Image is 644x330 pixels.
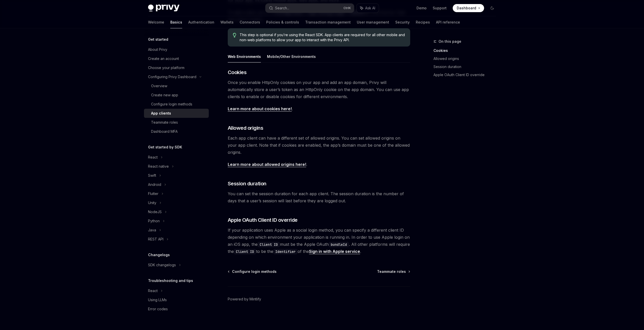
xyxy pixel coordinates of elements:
span: On this page [439,38,461,45]
div: React [148,288,158,294]
span: Each app client can have a different set of allowed origins. You can set allowed origins on your ... [228,135,410,156]
span: Apple OAuth Client ID override [228,216,298,224]
span: . [228,161,410,168]
a: Apple OAuth Client ID override [433,71,500,79]
code: bundleId [329,242,349,247]
a: About Privy [144,45,209,54]
a: Session duration [433,63,500,71]
div: Configure login methods [151,101,192,107]
a: Connectors [240,16,260,28]
a: Powered by Mintlify [228,297,261,302]
button: Toggle dark mode [488,4,496,12]
a: Welcome [148,16,164,28]
div: REST API [148,236,163,242]
img: dark logo [148,5,179,12]
span: Cookies [228,69,247,76]
a: Configure login methods [228,269,277,274]
a: Authentication [188,16,214,28]
div: SDK changelogs [148,262,176,268]
button: Search...CtrlK [265,4,354,13]
span: Session duration [228,180,266,187]
span: Ctrl K [343,6,351,10]
span: You can set the session duration for each app client. The session duration is the number of days ... [228,190,410,204]
h5: Get started [148,36,168,42]
a: Create new app [144,91,209,100]
h5: Get started by SDK [148,144,182,150]
a: Basics [170,16,182,28]
a: Demo [417,6,427,11]
a: Teammate roles [377,269,410,274]
span: This step is optional if you’re using the React SDK. App clients are required for all other mobil... [240,32,405,42]
div: Teammate roles [151,119,178,125]
a: Wallets [220,16,234,28]
div: Create an account [148,56,179,62]
a: Overview [144,81,209,91]
a: Configure login methods [144,100,209,109]
a: Policies & controls [266,16,299,28]
div: About Privy [148,47,167,53]
div: Unity [148,200,156,206]
a: Cookies [433,47,500,55]
a: API reference [436,16,460,28]
div: React [148,154,158,160]
button: Web Environments [228,51,261,62]
code: Client ID [258,242,280,247]
div: Error codes [148,306,168,312]
span: Configure login methods [232,269,277,274]
a: User management [357,16,389,28]
div: Using LLMs [148,297,167,303]
a: Support [433,6,447,11]
div: Configuring Privy Dashboard [148,74,196,80]
span: If your application uses Apple as a social login method, you can specify a different client ID de... [228,227,410,255]
a: Dashboard MFA [144,127,209,136]
div: Flutter [148,191,158,197]
a: App clients [144,109,209,118]
svg: Tip [233,33,236,37]
a: Dashboard [453,4,484,12]
code: Client ID [234,249,256,254]
code: Identifier [273,249,298,254]
div: Python [148,218,160,224]
div: NodeJS [148,209,162,215]
span: . [228,105,410,112]
button: Ask AI [357,4,379,13]
a: Sign in with Apple service [309,249,360,254]
div: App clients [151,110,171,116]
div: Android [148,182,161,188]
div: Swift [148,172,156,179]
div: Dashboard MFA [151,128,178,135]
div: Java [148,227,156,233]
span: Ask AI [365,6,375,11]
span: Dashboard [457,6,476,11]
div: Overview [151,83,167,89]
div: React native [148,163,169,169]
a: Teammate roles [144,118,209,127]
h5: Troubleshooting and tips [148,278,193,284]
div: Search... [275,5,289,11]
span: Once you enable HttpOnly cookies on your app and add an app domain, Privy will automatically stor... [228,79,410,100]
div: Choose your platform [148,65,184,71]
span: Teammate roles [377,269,406,274]
span: Allowed origins [228,124,263,131]
a: Learn more about allowed origins here! [228,162,306,167]
a: Recipes [416,16,430,28]
a: Create an account [144,54,209,63]
div: Create new app [151,92,178,98]
a: Learn more about cookies here! [228,106,292,112]
a: Allowed origins [433,55,500,63]
a: Using LLMs [144,295,209,304]
h5: Changelogs [148,252,170,258]
a: Transaction management [305,16,351,28]
button: Mobile/Other Environments [267,51,316,62]
a: Security [395,16,410,28]
a: Choose your platform [144,63,209,72]
a: Error codes [144,304,209,314]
